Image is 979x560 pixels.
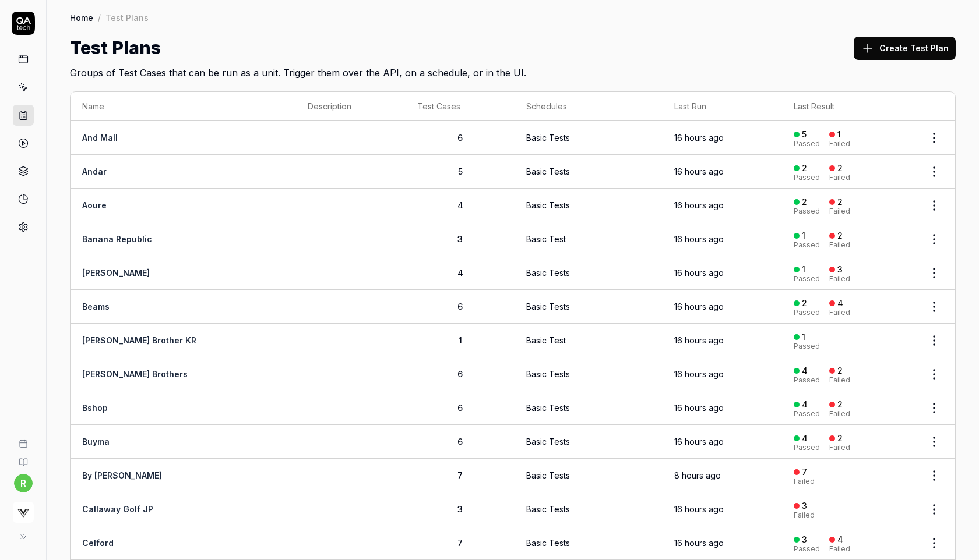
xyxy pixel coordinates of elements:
[82,166,107,176] a: Andar
[802,163,807,173] div: 2
[82,200,107,210] a: Aoure
[457,538,463,548] span: 7
[674,403,724,413] time: 16 hours ago
[674,369,724,379] time: 16 hours ago
[674,268,724,278] time: 16 hours ago
[82,470,162,480] a: By [PERSON_NAME]
[526,368,570,380] div: Basic Tests
[70,12,93,23] a: Home
[296,92,406,121] th: Description
[526,469,570,481] div: Basic Tests
[82,234,152,244] a: Banana Republic
[526,165,570,178] div: Basic Tests
[526,267,570,279] div: Basic Tests
[829,444,850,451] div: Failed
[837,163,843,173] div: 2
[794,275,820,282] div: Passed
[829,208,850,215] div: Failed
[794,444,820,451] div: Passed
[802,264,805,275] div: 1
[794,343,820,350] div: Passed
[457,302,463,311] span: 6
[82,403,108,413] a: Bshop
[794,174,820,181] div: Passed
[459,335,462,345] span: 1
[794,208,820,215] div: Passed
[829,545,850,552] div: Failed
[82,369,188,379] a: [PERSON_NAME] Brothers
[526,537,570,549] div: Basic Tests
[829,174,850,181] div: Failed
[794,140,820,147] div: Passed
[526,435,570,448] div: Basic Tests
[837,534,843,545] div: 4
[794,309,820,316] div: Passed
[70,61,956,80] h2: Groups of Test Cases that can be run as a unit. Trigger them over the API, on a schedule, or in t...
[5,430,41,448] a: Book a call with us
[794,512,815,519] div: Failed
[457,369,463,379] span: 6
[457,437,463,446] span: 6
[82,504,153,514] a: Callaway Golf JP
[82,538,114,548] a: Celford
[802,197,807,207] div: 2
[674,437,724,446] time: 16 hours ago
[837,129,841,140] div: 1
[526,132,570,144] div: Basic Tests
[457,403,463,413] span: 6
[105,12,149,23] div: Test Plans
[802,129,807,140] div: 5
[526,334,566,346] div: Basic Test
[829,242,850,249] div: Failed
[82,302,110,311] a: Beams
[837,197,843,207] div: 2
[674,234,724,244] time: 16 hours ago
[674,335,724,345] time: 16 hours ago
[526,199,570,211] div: Basic Tests
[526,503,570,515] div: Basic Tests
[794,242,820,249] div: Passed
[837,264,843,275] div: 3
[794,410,820,417] div: Passed
[13,502,34,523] img: Virtusize Logo
[98,12,101,23] div: /
[515,92,663,121] th: Schedules
[674,200,724,210] time: 16 hours ago
[5,492,41,525] button: Virtusize Logo
[829,410,850,417] div: Failed
[837,298,843,309] div: 4
[82,268,150,278] a: [PERSON_NAME]
[457,133,463,143] span: 6
[794,478,815,485] div: Failed
[71,92,296,121] th: Name
[829,309,850,316] div: Failed
[802,332,805,342] div: 1
[526,300,570,313] div: Basic Tests
[802,231,805,241] div: 1
[457,234,463,244] span: 3
[82,335,196,345] a: [PERSON_NAME] Brother KR
[837,231,843,241] div: 2
[802,433,808,444] div: 4
[457,470,463,480] span: 7
[5,448,41,467] a: Documentation
[802,501,807,511] div: 3
[457,504,463,514] span: 3
[14,474,33,492] button: r
[854,37,956,60] button: Create Test Plan
[674,538,724,548] time: 16 hours ago
[782,92,913,121] th: Last Result
[837,366,843,376] div: 2
[802,298,807,309] div: 2
[82,133,118,143] a: And Mall
[794,377,820,384] div: Passed
[794,545,820,552] div: Passed
[457,200,463,210] span: 4
[829,377,850,384] div: Failed
[802,399,808,410] div: 4
[802,467,807,477] div: 7
[837,433,843,444] div: 2
[837,399,843,410] div: 2
[663,92,782,121] th: Last Run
